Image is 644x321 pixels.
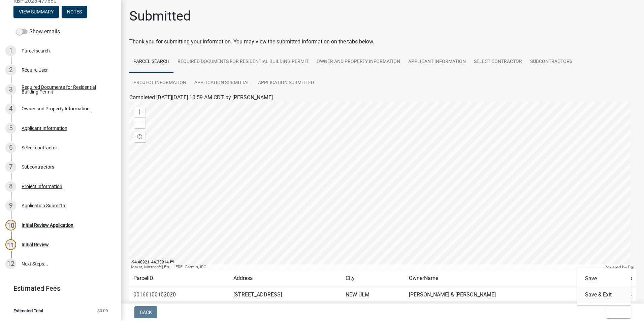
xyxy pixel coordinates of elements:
[229,270,342,287] td: Address
[342,287,405,303] td: NEW ULM
[62,9,87,15] wm-modal-confirm: Notes
[134,132,145,142] div: Find my location
[526,51,576,73] a: Subcontractors
[612,310,621,315] span: Exit
[5,181,16,192] div: 8
[5,45,16,56] div: 1
[5,142,16,153] div: 6
[22,68,48,72] div: Require User
[22,223,73,227] div: Initial Review Application
[173,51,313,73] a: Required Documents for Residential Building Permit
[5,103,16,114] div: 4
[97,309,108,313] span: $0.00
[22,85,110,94] div: Required Documents for Residential Building Permit
[577,287,631,303] button: Save & Exit
[22,145,57,150] div: Select contractor
[470,51,526,73] a: Select contractor
[129,94,273,101] span: Completed [DATE][DATE] 10:59 AM CDT by [PERSON_NAME]
[129,51,173,73] a: Parcel search
[5,258,16,269] div: 12
[5,123,16,134] div: 5
[5,162,16,172] div: 7
[22,203,66,208] div: Application Submittal
[134,306,157,318] button: Back
[5,282,110,295] a: Estimated Fees
[606,306,631,318] button: Exit
[129,38,636,46] div: Thank you for submitting your information. You may view the submitted information on the tabs below.
[5,84,16,95] div: 3
[22,48,50,53] div: Parcel search
[405,270,593,287] td: OwnerName
[229,287,342,303] td: [STREET_ADDRESS]
[16,28,60,36] label: Show emails
[404,51,470,73] a: Applicant Information
[342,270,405,287] td: City
[5,220,16,230] div: 10
[13,6,59,18] button: View Summary
[313,51,404,73] a: Owner and Property Information
[13,9,59,15] wm-modal-confirm: Summary
[5,65,16,75] div: 2
[628,265,634,270] a: Esri
[140,310,152,315] span: Back
[577,268,631,306] div: Exit
[134,107,145,117] div: Zoom in
[62,6,87,18] button: Notes
[22,106,90,111] div: Owner and Property Information
[13,309,43,313] span: Estimated Total
[22,184,62,189] div: Project Information
[129,72,190,94] a: Project Information
[129,264,603,270] div: Maxar, Microsoft | Esri, HERE, Garmin, iPC
[22,242,49,247] div: Initial Review
[190,72,254,94] a: Application Submittal
[129,8,191,24] h1: Submitted
[22,165,54,169] div: Subcontractors
[603,264,636,270] div: Powered by
[129,287,229,303] td: 00166100102020
[5,200,16,211] div: 9
[22,126,67,131] div: Applicant Information
[134,117,145,128] div: Zoom out
[254,72,318,94] a: Application Submitted
[129,270,229,287] td: ParcelID
[577,271,631,287] button: Save
[5,239,16,250] div: 11
[405,287,593,303] td: [PERSON_NAME] & [PERSON_NAME]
